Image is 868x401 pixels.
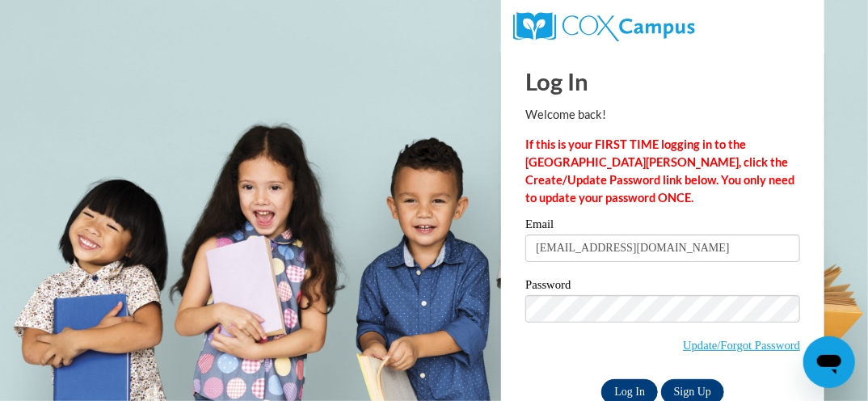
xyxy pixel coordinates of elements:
p: Welcome back! [525,106,800,124]
h1: Log In [525,65,800,98]
img: COX Campus [513,12,694,41]
label: Password [525,279,800,295]
iframe: Button to launch messaging window [803,336,855,388]
a: Update/Forgot Password [683,339,800,352]
label: Email [525,218,800,234]
strong: If this is your FIRST TIME logging in to the [GEOGRAPHIC_DATA][PERSON_NAME], click the Create/Upd... [525,137,794,205]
